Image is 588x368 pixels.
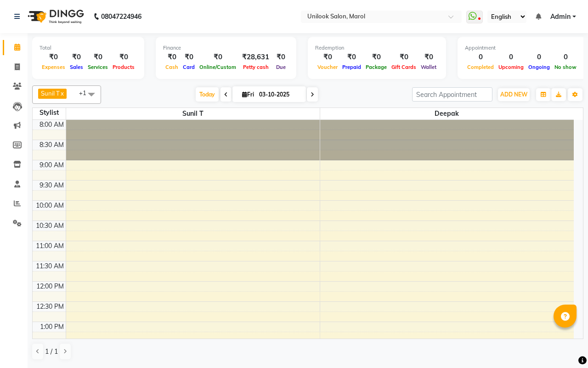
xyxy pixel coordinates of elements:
div: ₹0 [181,52,197,62]
div: ₹0 [197,52,238,62]
span: +1 [79,89,93,96]
div: 0 [526,52,552,62]
div: Total [40,44,137,52]
div: 12:30 PM [34,302,66,311]
div: Redemption [315,44,439,52]
span: Upcoming [496,64,526,70]
div: 8:30 AM [38,140,66,150]
div: 0 [552,52,579,62]
span: Expenses [40,64,68,70]
span: ADD NEW [500,91,527,98]
span: Online/Custom [197,64,238,70]
div: ₹0 [389,52,418,62]
div: 8:00 AM [38,120,66,130]
span: Services [85,64,110,70]
input: Search Appointment [412,87,492,102]
a: x [60,90,64,97]
div: Finance [163,44,289,52]
div: 1:00 PM [38,322,66,332]
span: Today [196,87,219,102]
div: Stylist [33,108,66,118]
div: ₹0 [163,52,181,62]
button: ADD NEW [498,88,530,101]
span: Wallet [418,64,439,70]
span: Prepaid [340,64,363,70]
div: ₹0 [273,52,289,62]
span: Cash [163,64,181,70]
span: 1 / 1 [45,347,58,357]
img: logo [23,4,86,29]
span: Admin [550,12,571,22]
span: Sales [68,64,85,70]
span: Ongoing [526,64,552,70]
span: Gift Cards [389,64,418,70]
div: 11:00 AM [34,241,66,251]
span: Voucher [315,64,340,70]
div: 9:00 AM [38,160,66,170]
span: Sunil T [41,90,60,97]
div: ₹0 [110,52,137,62]
span: Sunil T [66,108,320,119]
div: Appointment [465,44,579,52]
span: Petty cash [241,64,271,70]
span: Fri [240,91,256,98]
b: 08047224946 [101,4,141,29]
span: No show [552,64,579,70]
div: 9:30 AM [38,181,66,190]
div: ₹0 [340,52,363,62]
input: 2025-10-03 [256,88,302,102]
span: Products [110,64,137,70]
div: 12:00 PM [34,282,66,291]
span: Package [363,64,389,70]
div: 0 [496,52,526,62]
div: 10:00 AM [34,201,66,210]
span: Card [181,64,197,70]
div: ₹0 [40,52,68,62]
div: ₹0 [418,52,439,62]
div: ₹0 [68,52,85,62]
span: Due [274,64,288,70]
div: ₹0 [363,52,389,62]
div: 0 [465,52,496,62]
div: ₹0 [85,52,110,62]
span: Completed [465,64,496,70]
span: Deepak [320,108,574,119]
div: 10:30 AM [34,221,66,231]
div: ₹0 [315,52,340,62]
div: ₹28,631 [238,52,273,62]
div: 11:30 AM [34,261,66,271]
